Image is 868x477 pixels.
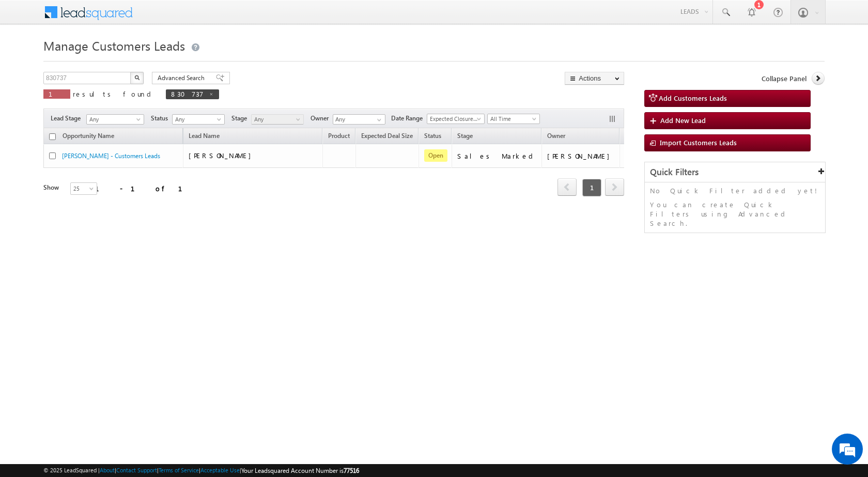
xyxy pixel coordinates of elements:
[371,115,384,125] a: Show All Items
[252,115,301,124] span: Any
[251,114,304,125] a: Any
[51,114,85,123] span: Lead Stage
[547,151,615,161] div: [PERSON_NAME]
[328,132,350,140] span: Product
[189,151,256,160] span: [PERSON_NAME]
[95,182,195,194] div: 1 - 1 of 1
[100,467,115,473] a: About
[87,115,141,124] span: Any
[660,116,706,125] span: Add New Lead
[231,114,251,123] span: Stage
[645,162,825,182] div: Quick Filters
[427,114,481,124] span: Expected Closure Date
[565,72,624,85] button: Actions
[73,89,155,98] span: results found
[361,132,413,140] span: Expected Deal Size
[660,138,737,147] span: Import Customers Leads
[547,132,565,140] span: Owner
[620,130,651,143] span: Actions
[71,184,98,193] span: 25
[582,179,601,196] span: 1
[452,130,478,144] a: Stage
[70,182,97,195] a: 25
[49,89,65,98] span: 1
[241,467,359,474] span: Your Leadsquared Account Number is
[43,37,185,54] span: Manage Customers Leads
[488,114,537,124] span: All Time
[650,186,820,195] p: No Quick Filter added yet!
[311,114,333,123] span: Owner
[457,132,473,140] span: Stage
[457,151,537,161] div: Sales Marked
[762,74,807,83] span: Collapse Panel
[557,178,577,196] span: prev
[43,466,359,475] span: © 2025 LeadSquared | | | | |
[116,467,157,473] a: Contact Support
[344,467,359,474] span: 77516
[659,94,727,102] span: Add Customers Leads
[391,114,427,123] span: Date Range
[62,152,160,160] a: [PERSON_NAME] - Customers Leads
[158,73,208,83] span: Advanced Search
[173,115,222,124] span: Any
[172,114,225,125] a: Any
[605,179,624,196] a: next
[183,130,225,144] span: Lead Name
[356,130,418,144] a: Expected Deal Size
[419,130,446,144] a: Status
[151,114,172,123] span: Status
[86,114,144,125] a: Any
[200,467,240,473] a: Acceptable Use
[333,114,385,125] input: Type to Search
[650,200,820,228] p: You can create Quick Filters using Advanced Search.
[424,149,447,162] span: Open
[63,132,114,140] span: Opportunity Name
[487,114,540,124] a: All Time
[57,130,119,144] a: Opportunity Name
[557,179,577,196] a: prev
[159,467,199,473] a: Terms of Service
[43,183,62,192] div: Show
[49,133,56,140] input: Check all records
[427,114,485,124] a: Expected Closure Date
[605,178,624,196] span: next
[134,75,139,80] img: Search
[171,89,204,98] span: 830737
